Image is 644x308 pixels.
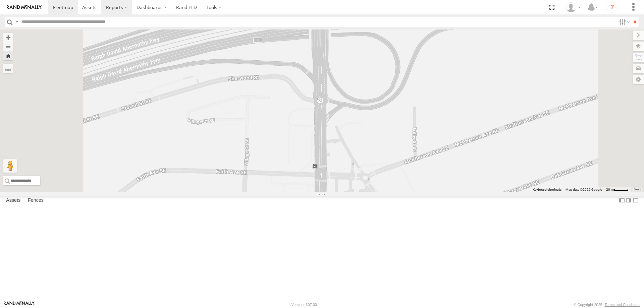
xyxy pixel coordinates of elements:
a: Terms and Conditions [605,303,640,307]
label: Search Query [14,17,19,27]
a: Visit our Website [4,301,35,308]
label: Measure [3,64,13,73]
button: Zoom in [3,33,13,42]
button: Zoom out [3,42,13,51]
label: Dock Summary Table to the Right [625,196,632,205]
label: Map Settings [633,75,644,84]
i: ? [607,2,618,13]
span: 20 m [606,188,614,191]
label: Assets [3,196,24,205]
label: Hide Summary Table [632,196,639,205]
button: Drag Pegman onto the map to open Street View [3,159,17,173]
div: © Copyright 2025 - [574,303,640,307]
img: rand-logo.svg [7,5,42,10]
button: Map Scale: 20 m per 40 pixels [604,187,631,192]
div: Dispatch . [563,2,583,12]
span: Map data ©2025 Google [566,188,602,191]
a: Terms (opens in new tab) [634,188,641,191]
button: Zoom Home [3,51,13,60]
label: Fences [24,196,47,205]
div: Version: 307.00 [291,303,317,307]
label: Search Filter Options [616,17,631,27]
label: Dock Summary Table to the Left [619,196,625,205]
button: Keyboard shortcuts [533,187,561,192]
